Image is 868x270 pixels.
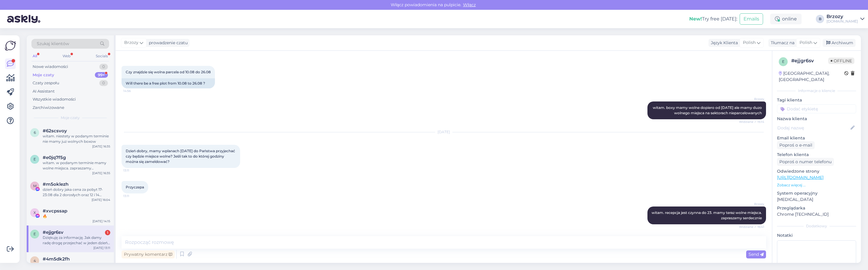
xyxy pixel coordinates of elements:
[93,246,110,250] div: [DATE] 13:11
[777,158,834,166] div: Poproś o numer telefonu
[823,39,856,47] div: Archiwum
[777,196,856,203] p: [MEDICAL_DATA]
[61,115,80,120] span: Moje czaty
[33,258,36,263] span: 4
[779,70,844,83] div: [GEOGRAPHIC_DATA], [GEOGRAPHIC_DATA]
[123,194,146,198] span: 13:11
[777,97,856,103] p: Tagi klienta
[33,210,36,215] span: x
[92,144,110,149] div: [DATE] 16:35
[777,182,856,188] p: Zobacz więcej ...
[739,225,764,229] span: Widziane ✓ 16:41
[5,40,16,51] img: Askly Logo
[770,14,802,24] div: online
[123,168,146,173] span: 13:11
[33,232,36,236] span: e
[122,129,766,135] div: [DATE]
[709,40,738,46] div: Język Klienta
[777,175,824,180] a: [URL][DOMAIN_NAME]
[146,40,188,46] div: prowadzenie czatu
[95,52,109,60] div: Socials
[92,171,110,175] div: [DATE] 16:35
[826,19,858,24] div: [DOMAIN_NAME]
[33,72,54,78] div: Moje czaty
[777,232,856,239] p: Notatki
[31,52,38,60] div: All
[123,89,146,93] span: 14:56
[43,208,67,214] span: #xvcpssap
[652,210,763,220] span: witam. recepcja jest czynna do 23. mamy teraz wolne miejsca. zapraszamy serdecznie
[33,96,76,102] div: Wszystkie wiadomości
[740,13,763,25] button: Emails
[653,105,763,115] span: witam. boxy mamy wolne dopiero od [DATE] ale mamy duzo wolnego miejsca na sektorach nieparcelowanych
[43,182,68,187] span: #m5oklezh
[689,16,702,22] b: New!
[739,120,764,124] span: Widziane ✓ 15:14
[777,223,856,229] div: Dodatkowy
[122,78,215,88] div: Will there be a free plot from 10.08 to 26.08 ?
[37,41,69,47] span: Szukaj klientów
[777,88,856,93] div: Informacje o kliencie
[777,125,849,131] input: Dodaj nazwę
[791,57,828,64] div: # ejjgr6sv
[43,214,110,219] div: 🔥
[43,235,110,246] div: Dziękuję za informację. Jak damy radę drogę przejechać w jeden dzień [DATE] jesteśmy. [GEOGRAPHIC...
[43,256,70,262] span: #4m5dk2fh
[122,250,175,258] div: Prywatny komentarz
[126,70,211,74] span: Czy znajdzie się wolna parcela od 10.08 do 26.08
[33,80,59,86] div: Czaty zespołu
[43,230,63,235] span: #ejjgr6sv
[777,190,856,196] p: System operacyjny
[777,168,856,174] p: Odwiedzone strony
[826,14,864,24] a: Brzozy[DOMAIN_NAME]
[782,59,784,64] span: e
[826,14,858,19] div: Brzozy
[43,155,66,160] span: #e0jq7f5g
[126,149,236,164] span: Dzień dobry, mamy wplanach [DATE] do Państwa przyjechać czy będzie miejsce wolne? Jeśli tak to do...
[95,72,108,78] div: 99+
[124,39,138,46] span: Brzozy
[92,198,110,202] div: [DATE] 16:04
[777,104,856,113] input: Dodać etykietę
[33,88,55,94] div: AI Assistant
[126,185,144,189] span: Przyczepa
[816,15,824,23] div: B
[777,135,856,141] p: Email klienta
[743,39,756,46] span: Polish
[61,52,72,60] div: Web
[689,15,737,23] div: Try free [DATE]:
[99,64,108,70] div: 0
[768,40,794,46] div: Tłumacz na
[777,205,856,211] p: Przeglądarka
[742,202,764,206] span: Brzozy
[33,184,36,188] span: m
[105,230,110,235] div: 1
[777,152,856,158] p: Telefon klienta
[43,187,110,198] div: dzień dobry jaka cena za pobyt 17-23.08 dla 2 dorosłych oraz 12 i 14 latka?
[828,58,854,64] span: Offline
[33,64,68,70] div: Nowe wiadomości
[99,80,108,86] div: 0
[777,211,856,217] p: Chrome [TECHNICAL_ID]
[742,97,764,101] span: Brzozy
[777,141,815,149] div: Poproś o e-mail
[33,157,36,161] span: e
[33,105,64,111] div: Zarchiwizowane
[800,39,812,46] span: Polish
[43,134,110,144] div: witam. niestety w podanym terminie nie mamy juz wolnych boxow
[34,130,36,135] span: 6
[43,160,110,171] div: witam. w podanym terminie mamy wolne miejsca. zapraszamy serdecznie.
[92,219,110,223] div: [DATE] 14:15
[749,252,764,257] span: Send
[461,2,478,7] span: Włącz
[777,116,856,122] p: Nazwa klienta
[43,128,67,134] span: #62scsvoy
